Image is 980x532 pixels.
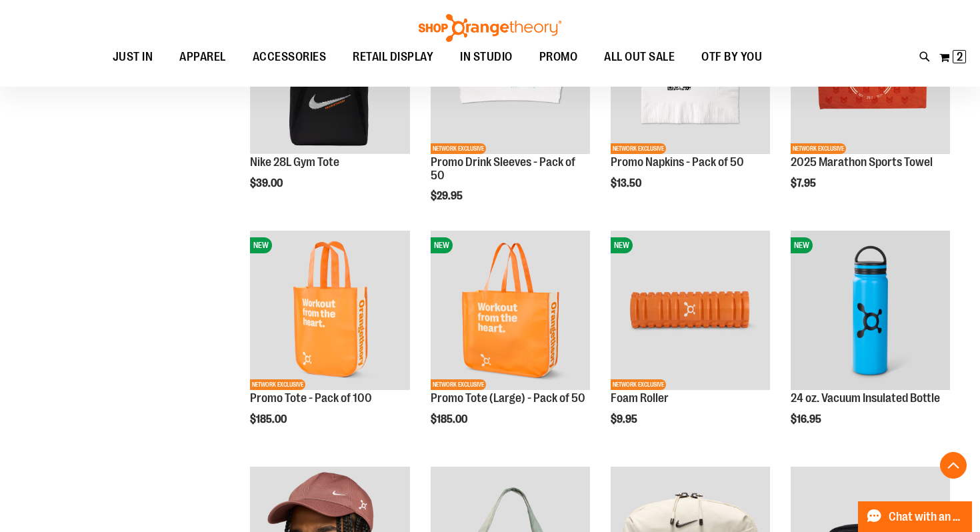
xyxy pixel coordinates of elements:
img: Foam Roller [611,231,770,390]
span: $13.50 [611,177,643,189]
a: Foam Roller [611,391,669,405]
a: Promo Drink Sleeves - Pack of 50 [431,155,575,182]
span: NETWORK EXCLUSIVE [431,379,486,390]
span: $185.00 [250,413,289,425]
span: OTF BY YOU [701,42,762,72]
a: Promo Napkins - Pack of 50 [611,155,744,169]
span: NETWORK EXCLUSIVE [250,379,305,390]
div: product [604,224,777,459]
span: RETAIL DISPLAY [353,42,433,72]
a: 24 oz. Vacuum Insulated Bottle [791,391,940,405]
span: $29.95 [431,190,465,202]
div: product [784,224,957,459]
a: Promo Tote (Large) - Pack of 50 [431,391,585,405]
span: $185.00 [431,413,469,425]
a: Promo Tote - Pack of 100NEWNETWORK EXCLUSIVE [250,231,409,392]
button: Back To Top [940,452,967,479]
div: product [243,224,416,459]
div: product [424,224,597,459]
span: $7.95 [791,177,818,189]
span: 2 [957,50,963,63]
span: $9.95 [611,413,639,425]
span: PROMO [539,42,578,72]
span: NETWORK EXCLUSIVE [431,143,486,154]
a: 2025 Marathon Sports Towel [791,155,933,169]
span: IN STUDIO [460,42,513,72]
span: $39.00 [250,177,285,189]
span: ACCESSORIES [253,42,327,72]
span: NEW [611,237,633,253]
img: Promo Tote (Large) - Pack of 50 [431,231,590,390]
a: Foam RollerNEWNETWORK EXCLUSIVE [611,231,770,392]
span: NETWORK EXCLUSIVE [611,379,666,390]
img: 24 oz. Vacuum Insulated Bottle [791,231,950,390]
button: Chat with an Expert [858,501,973,532]
span: $16.95 [791,413,823,425]
span: NEW [250,237,272,253]
span: NEW [431,237,453,253]
a: 24 oz. Vacuum Insulated BottleNEW [791,231,950,392]
span: ALL OUT SALE [604,42,675,72]
span: NEW [791,237,813,253]
img: Shop Orangetheory [417,14,563,42]
a: Promo Tote - Pack of 100 [250,391,372,405]
span: APPAREL [179,42,226,72]
a: Promo Tote (Large) - Pack of 50NEWNETWORK EXCLUSIVE [431,231,590,392]
img: Promo Tote - Pack of 100 [250,231,409,390]
span: NETWORK EXCLUSIVE [611,143,666,154]
a: Nike 28L Gym Tote [250,155,339,169]
span: NETWORK EXCLUSIVE [791,143,846,154]
span: JUST IN [113,42,153,72]
span: Chat with an Expert [889,511,964,523]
